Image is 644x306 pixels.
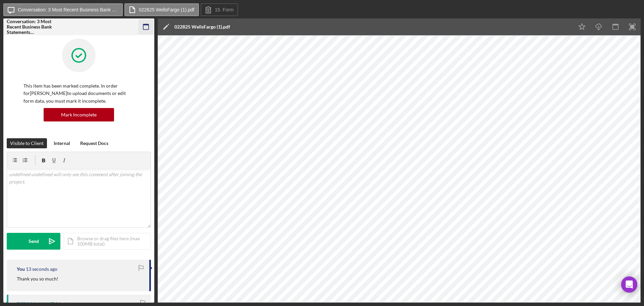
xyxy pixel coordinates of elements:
label: Conversation: 3 Most Recent Business Bank Statements ([PERSON_NAME]) [18,7,118,12]
label: 022825 WellsFargo (1).pdf [139,7,195,12]
p: Thank you so much! [17,275,58,283]
div: You [17,266,25,272]
button: Request Docs [77,138,112,148]
button: Internal [50,138,73,148]
button: 15. Form [201,3,238,16]
button: Mark Incomplete [44,108,114,121]
button: Conversation: 3 Most Recent Business Bank Statements ([PERSON_NAME]) [3,3,123,16]
div: Send [29,233,39,250]
div: Open Intercom Messenger [621,276,637,293]
div: Request Docs [80,138,108,148]
div: Internal [54,138,70,148]
div: Mark Incomplete [61,108,97,121]
label: 15. Form [215,7,234,12]
button: Send [7,233,60,250]
div: Visible to Client [10,138,44,148]
div: Conversation: 3 Most Recent Business Bank Statements ([PERSON_NAME]) [7,19,54,35]
button: Visible to Client [7,138,47,148]
p: This item has been marked complete. In order for [PERSON_NAME] to upload documents or edit form d... [23,82,134,105]
div: 022825 WellsFargo (1).pdf [174,24,230,30]
button: 022825 WellsFargo (1).pdf [124,3,199,16]
time: 2025-10-01 15:50 [26,266,57,272]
